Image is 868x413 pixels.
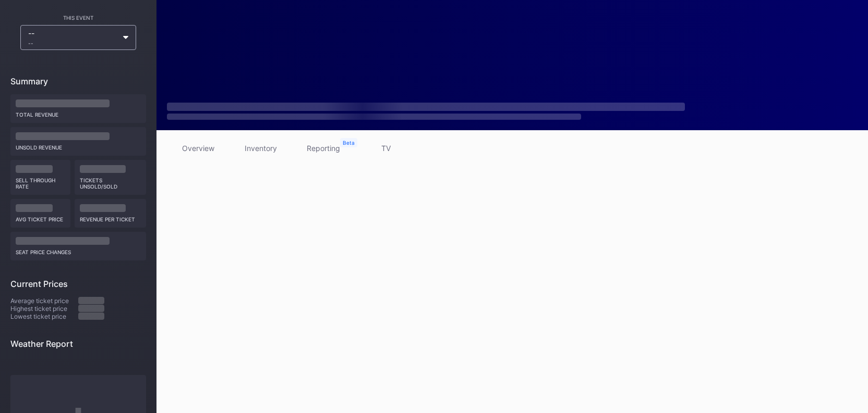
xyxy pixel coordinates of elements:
div: Avg ticket price [16,212,65,222]
div: Total Revenue [16,107,141,118]
a: TV [355,141,417,156]
div: Lowest ticket price [10,312,78,320]
a: overview [167,141,230,156]
div: -- [28,40,118,46]
a: reporting [292,141,355,156]
div: Weather Report [10,339,146,349]
div: Revenue per ticket [80,212,141,222]
div: Sell Through Rate [16,173,65,190]
a: inventory [230,141,292,156]
div: Tickets Unsold/Sold [80,173,141,190]
div: Current Prices [10,279,146,289]
div: -- [28,29,118,46]
div: Unsold Revenue [16,140,141,151]
div: Average ticket price [10,297,78,305]
div: Summary [10,76,146,86]
div: seat price changes [16,245,141,255]
div: This Event [10,15,146,21]
div: Highest ticket price [10,305,78,312]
